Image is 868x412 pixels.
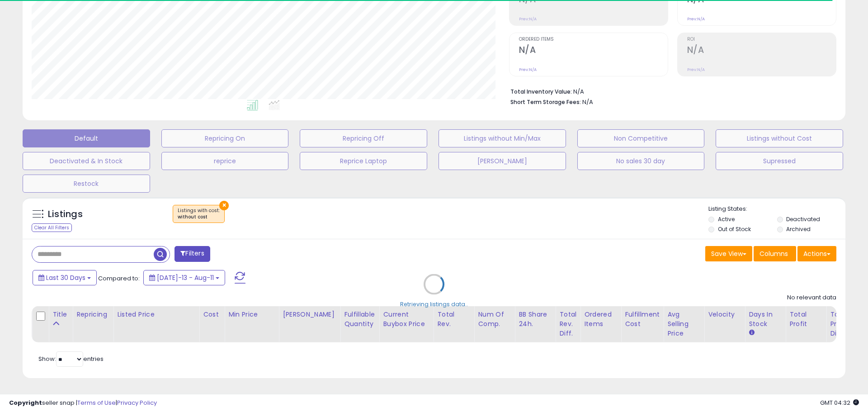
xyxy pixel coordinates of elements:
[716,129,843,147] button: Listings without Cost
[510,98,581,106] b: Short Term Storage Fees:
[510,85,830,96] li: N/A
[400,300,468,308] div: Retrieving listings data..
[77,398,116,407] a: Terms of Use
[23,129,150,147] button: Default
[582,98,593,106] span: N/A
[687,37,836,42] span: ROI
[716,152,843,170] button: Supressed
[510,88,572,95] b: Total Inventory Value:
[687,16,705,22] small: Prev: N/A
[161,152,289,170] button: reprice
[23,152,150,170] button: Deactivated & In Stock
[519,45,668,57] h2: N/A
[687,67,705,72] small: Prev: N/A
[161,129,289,147] button: Repricing On
[577,129,705,147] button: Non Competitive
[577,152,705,170] button: No sales 30 day
[439,152,566,170] button: [PERSON_NAME]
[519,16,537,22] small: Prev: N/A
[300,129,427,147] button: Repricing Off
[439,129,566,147] button: Listings without Min/Max
[820,398,859,407] span: 2025-09-11 04:32 GMT
[23,175,150,193] button: Restock
[519,37,668,42] span: Ordered Items
[117,398,157,407] a: Privacy Policy
[9,399,157,407] div: seller snap | |
[9,398,42,407] strong: Copyright
[687,45,836,57] h2: N/A
[519,67,537,72] small: Prev: N/A
[300,152,427,170] button: Reprice Laptop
